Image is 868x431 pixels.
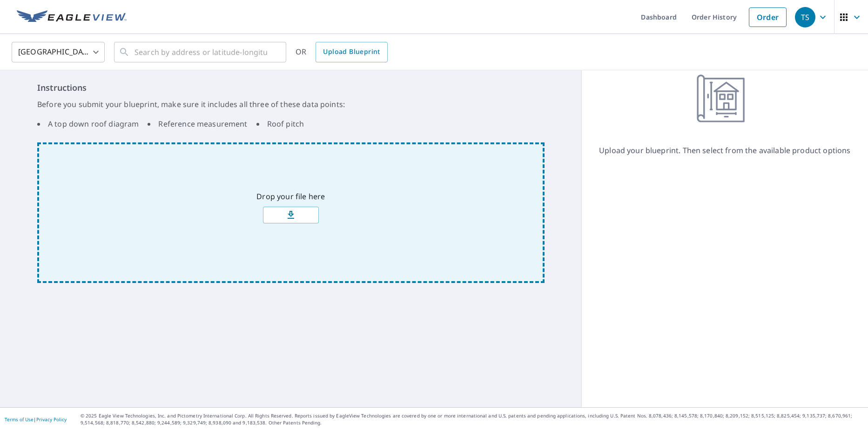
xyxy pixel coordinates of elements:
[795,7,815,27] div: TS
[5,416,34,423] a: Terms of Use
[296,42,388,62] div: OR
[17,10,127,24] img: EV Logo
[148,118,247,129] li: Reference measurement
[5,417,67,422] p: |
[316,42,387,62] a: Upload Blueprint
[599,145,850,156] p: Upload your blueprint. Then select from the available product options
[81,412,863,426] p: © 2025 Eagle View Technologies, Inc. and Pictometry International Corp. All Rights Reserved. Repo...
[256,118,304,129] li: Roof pitch
[12,39,105,65] div: [GEOGRAPHIC_DATA]
[37,99,545,110] p: Before you submit your blueprint, make sure it includes all three of these data points:
[749,7,787,27] a: Order
[37,81,545,94] h6: Instructions
[36,416,67,423] a: Privacy Policy
[135,39,267,65] input: Search by address or latitude-longitude
[37,118,139,129] li: A top down roof diagram
[323,46,380,58] span: Upload Blueprint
